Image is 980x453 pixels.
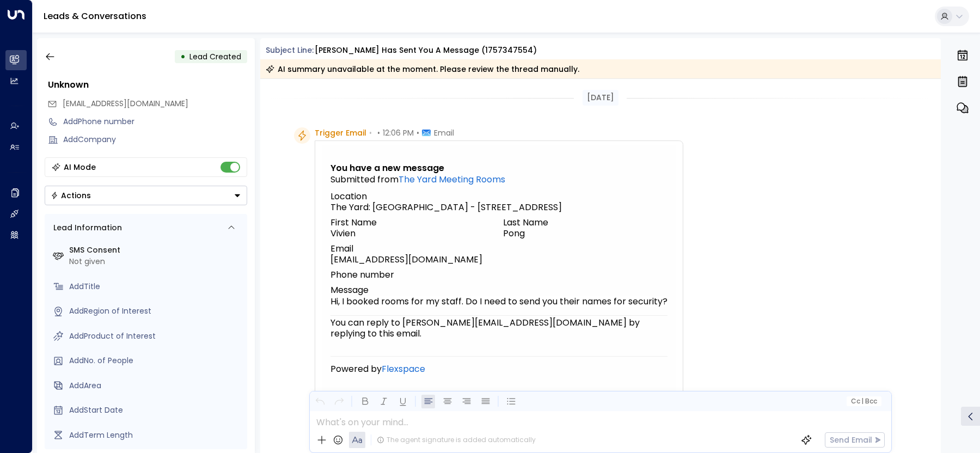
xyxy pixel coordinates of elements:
[850,397,877,405] span: Cc Bcc
[69,430,243,441] div: AddTerm Length
[69,281,243,292] div: AddTitle
[313,395,327,408] button: Undo
[330,254,667,265] div: [EMAIL_ADDRESS][DOMAIN_NAME]
[382,364,425,375] a: Flexspace
[434,127,454,138] span: Email
[330,228,495,238] div: Vivien
[69,380,243,391] div: AddArea
[63,134,247,145] div: AddCompany
[330,317,667,338] div: You can reply to [PERSON_NAME][EMAIL_ADDRESS][DOMAIN_NAME] by replying to this email.
[69,244,243,256] label: SMS Consent
[69,256,243,267] div: Not given
[332,395,346,408] button: Redo
[69,405,243,416] div: AddStart Date
[503,217,667,229] div: Last Name
[330,174,667,186] p: Submitted from
[846,396,881,407] button: Cc|Bcc
[69,305,243,317] div: AddRegion of Interest
[503,228,667,238] div: Pong
[266,64,579,75] div: AI summary unavailable at the moment. Please review the thread manually.
[50,222,122,234] div: Lead Information
[48,78,247,91] div: Unknown
[330,364,667,375] div: Powered by
[330,270,667,281] div: Phone number
[315,45,537,56] div: [PERSON_NAME] has sent you a message (1757347554)
[69,330,243,342] div: AddProduct of Interest
[330,243,667,255] div: Email
[315,127,366,138] span: Trigger Email
[377,435,536,445] div: The agent signature is added automatically
[330,202,667,212] div: The Yard: [GEOGRAPHIC_DATA] - [STREET_ADDRESS]
[330,285,667,296] div: Message
[383,127,414,138] span: 12:06 PM
[63,116,247,127] div: AddPhone number
[330,163,667,174] p: You have a new message
[330,191,667,203] div: Location
[377,127,380,138] span: •
[369,127,372,138] span: •
[63,98,188,109] span: vivien@brigidalliance.org
[330,296,667,307] pre: Hi, I booked rooms for my staff. Do I need to send you their names for security?
[330,217,495,229] div: First Name
[45,186,247,205] button: Actions
[416,127,419,138] span: •
[51,191,91,200] div: Actions
[189,51,241,62] span: Lead Created
[69,355,243,366] div: AddNo. of People
[180,47,186,66] div: •
[63,98,188,109] span: [EMAIL_ADDRESS][DOMAIN_NAME]
[399,174,505,186] a: The Yard Meeting Rooms
[266,45,314,56] span: Subject Line:
[64,162,96,173] div: AI Mode
[44,10,146,22] a: Leads & Conversations
[45,186,247,205] div: Button group with a nested menu
[583,90,618,106] div: [DATE]
[861,397,863,405] span: |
